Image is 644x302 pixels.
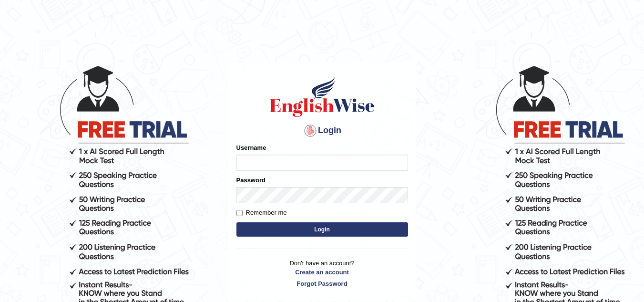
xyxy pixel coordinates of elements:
[236,222,408,237] button: Login
[236,279,408,288] a: Forgot Password
[236,208,287,218] label: Remember me
[236,143,266,152] label: Username
[236,123,408,138] h4: Login
[268,75,377,118] img: Logo of English Wise sign in for intelligent practice with AI
[236,259,408,288] p: Don't have an account?
[236,210,243,216] input: Remember me
[236,268,408,277] a: Create an account
[236,176,266,185] label: Password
